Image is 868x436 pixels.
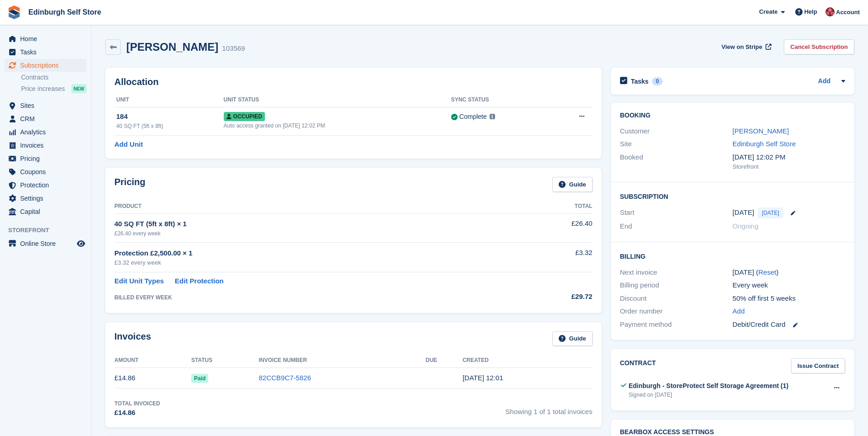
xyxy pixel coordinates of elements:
[733,162,845,171] div: Storefront
[5,192,86,205] a: menu
[224,122,451,130] div: Auto access granted on [DATE] 12:02 PM
[733,152,845,163] div: [DATE] 12:02 PM
[758,207,783,218] span: [DATE]
[552,177,593,192] a: Guide
[5,126,86,138] a: menu
[490,114,495,119] img: icon-info-grey-7440780725fd019a000dd9b08b2336e03edf1995a4989e88bcd33f0948082b44.svg
[114,219,515,229] div: 40 SQ FT (5ft x 8ft) × 1
[620,280,733,291] div: Billing period
[5,179,86,191] a: menu
[733,127,789,135] a: [PERSON_NAME]
[515,213,592,242] td: £26.40
[114,258,515,267] div: £3.32 every week
[733,267,845,278] div: [DATE] ( )
[784,39,854,54] a: Cancel Subscription
[652,77,663,85] div: 0
[114,77,593,87] h2: Allocation
[114,353,191,368] th: Amount
[804,7,817,16] span: Help
[21,73,86,82] a: Contracts
[620,358,656,373] h2: Contract
[5,237,86,250] a: menu
[5,139,86,152] a: menu
[733,306,745,317] a: Add
[620,139,733,149] div: Site
[825,7,835,16] img: Lucy Michalec
[20,179,75,191] span: Protection
[506,399,593,418] span: Showing 1 of 1 total invoices
[791,358,845,373] a: Issue Contract
[818,76,830,87] a: Add
[463,353,593,368] th: Created
[20,46,75,58] span: Tasks
[259,374,311,382] a: 82CCB9C7-5826
[114,276,164,287] a: Edit Unit Types
[515,199,592,214] th: Total
[733,222,759,230] span: Ongoing
[629,391,789,399] div: Signed on [DATE]
[5,165,86,178] a: menu
[114,368,191,388] td: £14.86
[426,353,463,368] th: Due
[620,293,733,304] div: Discount
[116,112,224,122] div: 184
[8,226,91,235] span: Storefront
[733,319,845,330] div: Debit/Credit Card
[620,319,733,330] div: Payment method
[20,192,75,205] span: Settings
[20,126,75,138] span: Analytics
[71,84,86,93] div: NEW
[451,93,550,107] th: Sync Status
[75,238,86,249] a: Preview store
[20,139,75,152] span: Invoices
[5,205,86,218] a: menu
[620,429,845,436] h2: BearBox Access Settings
[5,59,86,72] a: menu
[620,207,733,218] div: Start
[20,152,75,165] span: Pricing
[114,199,515,214] th: Product
[20,237,75,250] span: Online Store
[20,165,75,178] span: Coupons
[620,191,845,201] h2: Subscription
[620,306,733,317] div: Order number
[758,268,776,276] a: Reset
[191,374,208,383] span: Paid
[515,292,592,302] div: £29.72
[20,205,75,218] span: Capital
[21,84,86,94] a: Price increases NEW
[629,381,789,391] div: Edinburgh - StoreProtect Self Storage Agreement (1)
[515,243,592,272] td: £3.32
[114,408,160,418] div: £14.86
[722,43,762,52] span: View on Stripe
[126,41,218,53] h2: [PERSON_NAME]
[175,276,224,287] a: Edit Protection
[733,280,845,291] div: Every week
[733,140,796,148] a: Edinburgh Self Store
[5,46,86,58] a: menu
[620,112,845,119] h2: Booking
[620,126,733,137] div: Customer
[733,293,845,304] div: 50% off first 5 weeks
[114,177,146,192] h2: Pricing
[222,43,245,54] div: 103569
[114,93,224,107] th: Unit
[733,207,754,218] time: 2025-08-26 00:00:00 UTC
[20,59,75,72] span: Subscriptions
[5,99,86,112] a: menu
[259,353,426,368] th: Invoice Number
[463,374,503,382] time: 2025-08-26 11:01:40 UTC
[459,112,487,122] div: Complete
[5,112,86,125] a: menu
[116,122,224,130] div: 40 SQ FT (5ft x 8ft)
[114,229,515,238] div: £26.40 every week
[552,331,593,346] a: Guide
[114,399,160,408] div: Total Invoiced
[25,5,105,20] a: Edinburgh Self Store
[620,267,733,278] div: Next invoice
[718,39,773,54] a: View on Stripe
[224,93,451,107] th: Unit Status
[114,248,515,259] div: Protection £2,500.00 × 1
[620,152,733,171] div: Booked
[114,293,515,302] div: BILLED EVERY WEEK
